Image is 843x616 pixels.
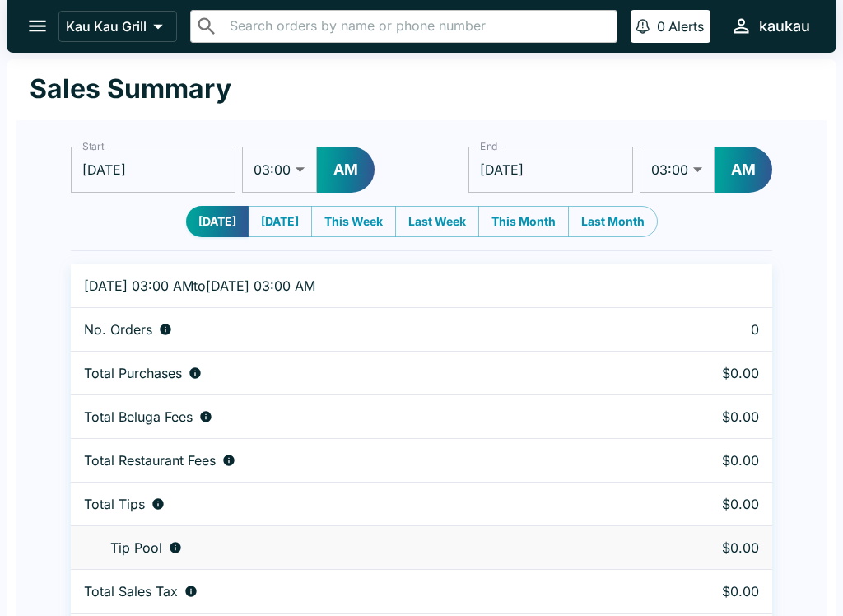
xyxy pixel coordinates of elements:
p: $0.00 [647,539,759,556]
p: Tip Pool [110,539,162,556]
div: Combined individual and pooled tips [84,496,621,512]
div: Number of orders placed [84,321,621,338]
p: $0.00 [647,365,759,381]
button: Last Month [568,206,658,237]
p: Total Beluga Fees [84,408,193,425]
button: AM [715,147,772,193]
label: End [480,139,498,153]
p: Total Restaurant Fees [84,452,216,469]
div: Fees paid by diners to restaurant [84,452,621,469]
div: Tips unclaimed by a waiter [84,539,621,556]
p: [DATE] 03:00 AM to [DATE] 03:00 AM [84,278,621,294]
button: This Month [478,206,569,237]
input: Search orders by name or phone number [225,15,610,38]
button: Last Week [395,206,479,237]
div: Fees paid by diners to Beluga [84,408,621,425]
p: Total Tips [84,496,145,512]
button: Kau Kau Grill [58,11,177,42]
button: AM [317,147,375,193]
button: This Week [311,206,396,237]
button: [DATE] [248,206,312,237]
div: Sales tax paid by diners [84,583,621,600]
button: kaukau [724,8,817,44]
h1: Sales Summary [30,72,231,105]
p: No. Orders [84,321,152,338]
p: Alerts [668,18,704,35]
input: Choose date, selected date is Oct 12, 2025 [71,147,235,193]
div: kaukau [759,16,810,36]
p: $0.00 [647,583,759,600]
label: Start [82,139,104,153]
p: Total Sales Tax [84,583,178,600]
p: 0 [647,321,759,338]
p: $0.00 [647,452,759,469]
button: open drawer [16,5,58,47]
p: $0.00 [647,408,759,425]
p: Kau Kau Grill [66,18,147,35]
p: Total Purchases [84,365,182,381]
p: $0.00 [647,496,759,512]
button: [DATE] [186,206,249,237]
div: Aggregate order subtotals [84,365,621,381]
p: 0 [657,18,665,35]
input: Choose date, selected date is Oct 13, 2025 [468,147,633,193]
